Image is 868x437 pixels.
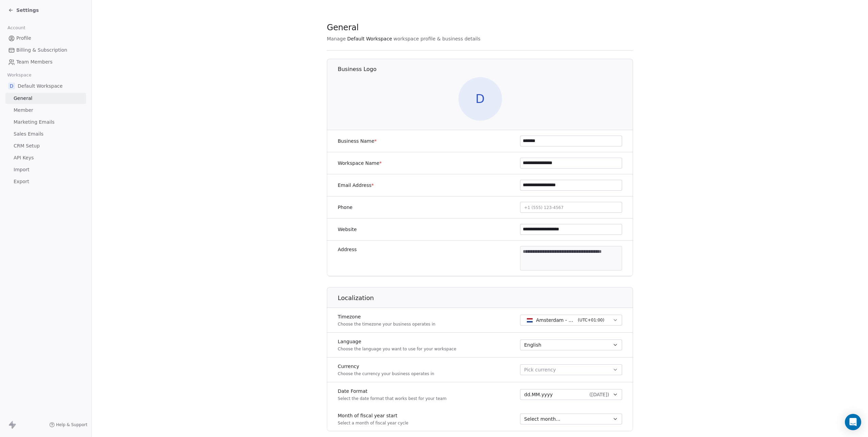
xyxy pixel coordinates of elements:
[16,58,52,66] span: Team Members
[5,176,86,187] a: Export
[338,294,633,302] h1: Localization
[458,77,502,121] span: D
[524,391,553,398] span: dd.MM.yyyy
[338,204,352,211] label: Phone
[5,105,86,116] a: Member
[338,420,408,426] p: Select a month of fiscal year cycle
[5,45,86,56] a: Billing & Subscription
[338,246,357,253] label: Address
[8,7,39,14] a: Settings
[18,83,63,89] span: Default Workspace
[14,142,40,150] span: CRM Setup
[338,388,447,395] label: Date Format
[520,202,622,213] button: +1 (555) 123-4567
[338,313,435,320] label: Timezone
[16,7,39,14] span: Settings
[4,70,34,80] span: Workspace
[327,35,346,42] span: Manage
[14,119,54,126] span: Marketing Emails
[338,346,456,352] p: Choose the language you want to use for your workspace
[14,95,32,102] span: General
[16,35,31,42] span: Profile
[5,117,86,128] a: Marketing Emails
[49,422,87,427] a: Help & Support
[338,182,374,189] label: Email Address
[4,23,28,33] span: Account
[14,178,29,185] span: Export
[578,317,604,323] span: ( UTC+01:00 )
[524,366,556,373] span: Pick currency
[338,371,434,377] p: Choose the currency your business operates in
[338,321,435,327] p: Choose the timezone your business operates in
[14,130,44,138] span: Sales Emails
[5,33,86,44] a: Profile
[338,338,456,345] label: Language
[524,342,541,348] span: English
[338,363,434,370] label: Currency
[327,22,359,33] span: General
[536,317,575,324] span: Amsterdam - CET
[5,140,86,152] a: CRM Setup
[338,160,382,167] label: Workspace Name
[520,315,622,326] button: Amsterdam - CET(UTC+01:00)
[338,66,633,73] h1: Business Logo
[8,83,15,89] span: D
[524,416,560,422] span: Select month...
[14,154,34,161] span: API Keys
[338,412,408,419] label: Month of fiscal year start
[14,107,33,114] span: Member
[16,47,67,54] span: Billing & Subscription
[524,205,564,210] span: +1 (555) 123-4567
[589,391,609,398] span: ( [DATE] )
[347,35,392,42] span: Default Workspace
[394,35,481,42] span: workspace profile & business details
[5,56,86,68] a: Team Members
[520,364,622,375] button: Pick currency
[5,164,86,175] a: Import
[338,226,357,233] label: Website
[14,166,29,173] span: Import
[56,422,87,427] span: Help & Support
[338,138,377,144] label: Business Name
[5,93,86,104] a: General
[338,396,447,401] p: Select the date format that works best for your team
[845,414,861,430] div: Open Intercom Messenger
[5,128,86,140] a: Sales Emails
[5,152,86,163] a: API Keys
